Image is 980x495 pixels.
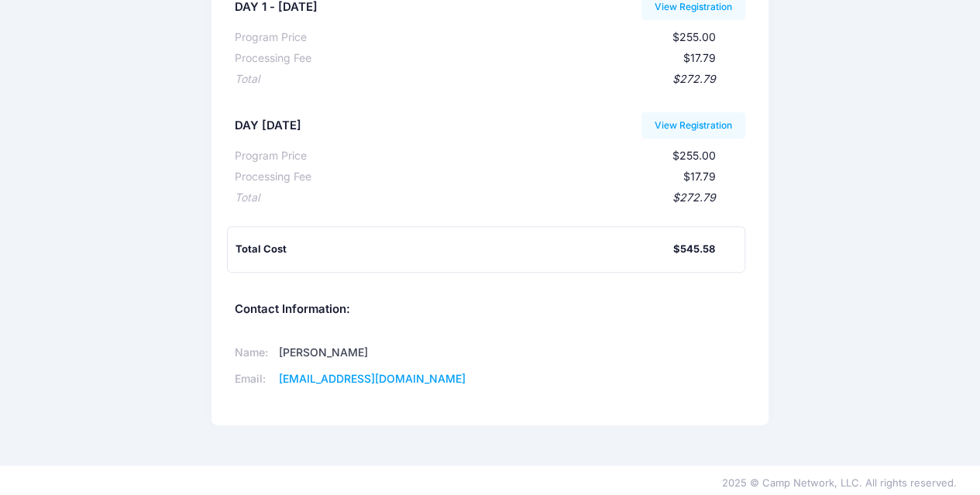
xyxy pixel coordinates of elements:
[279,372,466,385] a: [EMAIL_ADDRESS][DOMAIN_NAME]
[236,242,673,257] div: Total Cost
[311,50,716,67] div: $17.79
[672,242,714,257] div: $545.58
[235,339,274,366] td: Name:
[260,71,716,88] div: $272.79
[672,30,715,43] span: $255.00
[235,148,307,164] div: Program Price
[235,303,746,317] h5: Contact Information:
[641,112,746,139] a: View Registration
[672,149,715,162] span: $255.00
[722,476,957,489] span: 2025 © Camp Network, LLC. All rights reserved.
[235,29,307,46] div: Program Price
[235,1,318,15] h5: DAY 1 - [DATE]
[311,169,716,185] div: $17.79
[260,190,716,206] div: $272.79
[235,366,274,392] td: Email:
[235,50,311,67] div: Processing Fee
[235,71,260,88] div: Total
[273,339,469,366] td: [PERSON_NAME]
[235,169,311,185] div: Processing Fee
[235,190,260,206] div: Total
[235,119,301,133] h5: DAY [DATE]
